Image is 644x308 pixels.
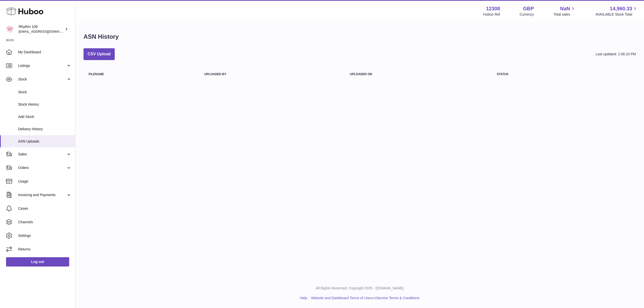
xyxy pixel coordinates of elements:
span: Delivery History [18,127,71,131]
button: CSV Upload [84,48,115,60]
a: NaN Total sales [553,5,576,17]
span: Usage [18,179,71,184]
span: Listings [18,63,66,68]
th: Uploaded by [199,68,345,81]
span: ASN Uploads [18,139,71,144]
strong: GBP [523,5,534,12]
a: Website and Dashboard Terms of Use [311,296,370,300]
th: actions [590,68,636,81]
a: Log out [6,257,69,266]
span: Cases [18,206,71,211]
a: Help [300,296,307,300]
span: Orders [18,165,66,170]
span: Add Stock [18,114,71,119]
span: Settings [18,233,71,238]
span: [EMAIL_ADDRESS][DOMAIN_NAME] [19,29,74,33]
th: Filename [84,68,199,81]
th: Uploaded on [345,68,492,81]
span: Invoicing and Payments [18,193,66,197]
div: Rhythm 108 [19,24,64,34]
span: Total sales [553,12,576,17]
strong: 12308 [486,5,500,12]
a: Service Terms & Conditions [376,296,420,300]
span: My Dashboard [18,50,71,55]
span: Stock History [18,102,71,107]
span: Returns [18,247,71,252]
img: orders@rhythm108.com [6,25,14,33]
span: 14,960.33 [610,5,632,12]
div: Huboo Ref [483,12,500,17]
span: Sales [18,152,66,157]
span: Channels [18,220,71,225]
span: Stock [18,90,71,95]
th: Status [492,68,590,81]
li: and [309,296,419,300]
span: NaN [560,5,570,12]
p: All Rights Reserved. Copyright 2025 - [DOMAIN_NAME] [79,286,640,291]
span: AVAILABLE Stock Total [595,12,638,17]
div: Last updated: 1:56:10 PM [596,52,636,57]
h1: ASN History [84,33,119,41]
div: Currency [520,12,534,17]
a: 14,960.33 AVAILABLE Stock Total [595,5,638,17]
span: Stock [18,77,66,82]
